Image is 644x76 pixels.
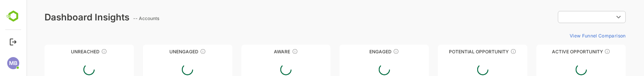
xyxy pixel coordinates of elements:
div: Engaged [313,49,403,54]
button: Logout [8,37,18,47]
div: Unengaged [117,49,206,54]
div: These accounts are MQAs and can be passed on to Inside Sales [484,48,490,54]
div: Aware [215,49,304,54]
div: These accounts have open opportunities which might be at any of the Sales Stages [578,48,584,54]
ag: -- Accounts [107,16,135,21]
div: MB [7,57,19,69]
div: Unreached [18,49,108,54]
button: View Funnel Comparison [540,29,599,42]
div: Potential Opportunity [412,49,501,54]
div: These accounts have just entered the buying cycle and need further nurturing [266,48,272,54]
div: These accounts have not shown enough engagement and need nurturing [174,48,180,54]
div: These accounts are warm, further nurturing would qualify them to MQAs [367,48,373,54]
div: These accounts have not been engaged with for a defined time period [75,48,81,54]
img: BambooboxLogoMark.f1c84d78b4c51b1a7b5f700c9845e183.svg [4,9,23,23]
div: Active Opportunity [510,49,599,54]
div: ​ [532,10,599,24]
div: Dashboard Insights [18,12,103,23]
